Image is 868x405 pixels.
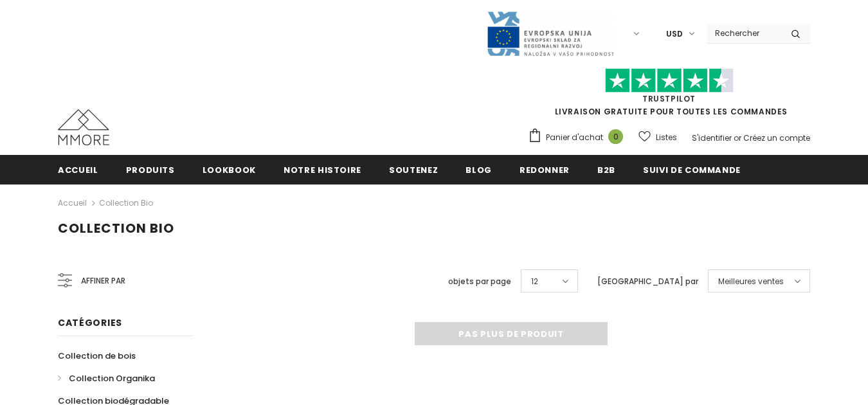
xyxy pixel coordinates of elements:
span: Panier d'achat [546,131,603,144]
a: Collection de bois [58,345,136,367]
span: LIVRAISON GRATUITE POUR TOUTES LES COMMANDES [528,74,810,117]
a: Collection Organika [58,367,155,390]
span: soutenez [389,164,438,176]
span: USD [666,28,683,40]
a: Collection Bio [99,197,153,208]
img: Javni Razpis [486,10,615,57]
a: B2B [597,155,615,184]
span: Meilleures ventes [718,275,784,288]
span: Listes [656,131,677,144]
span: Accueil [58,164,98,176]
span: Notre histoire [284,164,361,176]
span: or [734,132,741,143]
img: Faites confiance aux étoiles pilotes [605,68,734,93]
span: Suivi de commande [643,164,741,176]
span: Collection de bois [58,350,136,362]
span: 12 [531,275,538,288]
span: Collection Organika [69,372,155,384]
a: Accueil [58,155,98,184]
span: Collection Bio [58,219,174,237]
input: Search Site [707,24,781,42]
span: B2B [597,164,615,176]
span: Redonner [520,164,570,176]
span: Catégories [58,316,122,329]
a: Créez un compte [743,132,810,143]
a: Javni Razpis [486,28,615,39]
a: Blog [466,155,492,184]
span: Affiner par [81,274,125,288]
a: Panier d'achat 0 [528,128,629,147]
a: TrustPilot [642,93,696,104]
a: Notre histoire [284,155,361,184]
span: Lookbook [203,164,256,176]
span: 0 [608,129,623,144]
img: Cas MMORE [58,109,109,145]
label: objets par page [448,275,511,288]
label: [GEOGRAPHIC_DATA] par [597,275,698,288]
a: Listes [638,126,677,148]
a: Produits [126,155,175,184]
a: Suivi de commande [643,155,741,184]
a: Lookbook [203,155,256,184]
a: Accueil [58,195,87,211]
span: Blog [466,164,492,176]
a: S'identifier [692,132,732,143]
a: Redonner [520,155,570,184]
a: soutenez [389,155,438,184]
span: Produits [126,164,175,176]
